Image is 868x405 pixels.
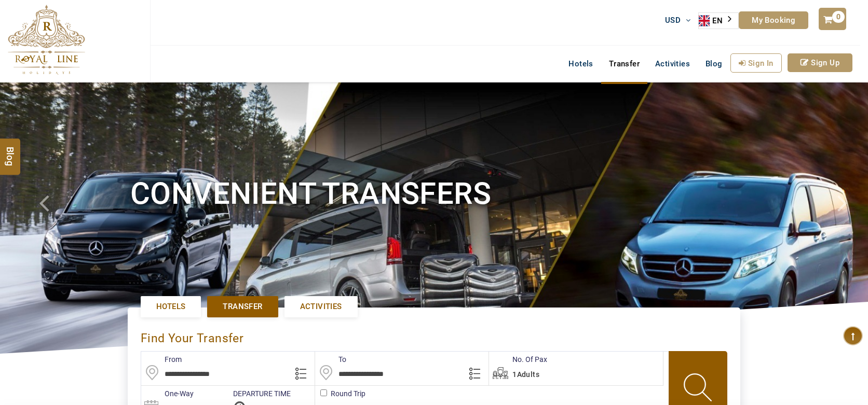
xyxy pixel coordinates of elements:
span: 0 [832,11,845,23]
a: Transfer [601,53,647,74]
img: The Royal Line Holidays [8,5,85,75]
label: From [141,354,182,365]
a: Sign Up [788,53,852,72]
label: One-Way [141,388,194,399]
a: Hotels [141,296,201,317]
span: USD [665,16,681,25]
span: Blog [4,146,17,155]
span: Transfer [223,301,262,312]
aside: Language selected: English [698,12,739,29]
label: DEPARTURE TIME [228,388,291,399]
label: No. Of Pax [489,354,547,365]
a: 0 [819,8,846,30]
a: EN [699,13,738,29]
span: Activities [300,301,342,312]
a: Activities [284,296,358,317]
div: Language [698,12,739,29]
a: My Booking [739,11,808,29]
div: Find Your Transfer [141,320,246,351]
a: Activities [647,53,698,74]
span: Hotels [156,301,185,312]
span: 1Adults [512,370,539,379]
a: Sign In [730,53,782,73]
a: Blog [698,53,730,74]
h1: Convenient Transfers [130,174,738,213]
label: To [315,354,346,365]
a: Hotels [561,53,601,74]
a: Transfer [207,296,278,317]
span: Blog [706,59,723,68]
label: Round Trip [315,388,331,399]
